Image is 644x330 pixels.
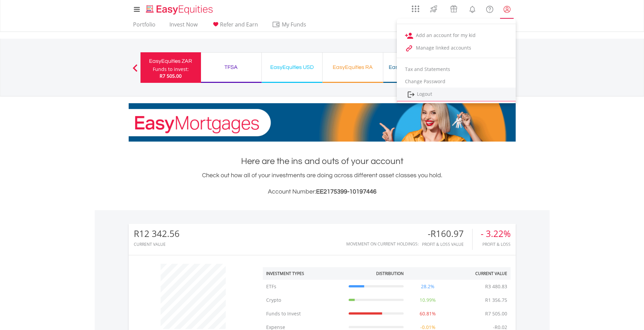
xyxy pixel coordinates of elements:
a: Manage linked accounts [397,42,516,54]
h1: Here are the ins and outs of your account [129,155,516,167]
h3: Account Number: [129,187,516,197]
a: Refer and Earn [209,21,261,32]
span: My Funds [272,20,316,29]
span: EE2175399-10197446 [316,188,376,195]
div: CURRENT VALUE [134,242,180,246]
a: My Profile [498,2,516,17]
img: vouchers-v2.svg [448,3,459,14]
td: 10.99% [407,293,448,307]
td: 60.81% [407,307,448,320]
div: Profit & Loss Value [422,242,472,246]
img: thrive-v2.svg [428,3,439,14]
td: R1 356.75 [482,293,511,307]
div: TFSA [205,62,257,72]
div: - 3.22% [481,229,511,239]
a: AppsGrid [407,2,424,13]
button: Previous [128,68,142,74]
span: R7 505.00 [160,73,182,79]
div: EasyEquities USD [266,62,318,72]
a: Logout [397,88,516,102]
a: Add an account for my kid [397,29,516,42]
img: EasyEquities_Logo.png [145,4,216,15]
div: Funds to invest: [153,66,189,73]
a: Tax and Statements [397,63,516,75]
td: Crypto [263,293,345,307]
td: Funds to Invest [263,307,345,320]
td: 28.2% [407,280,448,293]
td: R3 480.83 [482,280,511,293]
td: ETFs [263,280,345,293]
div: Distribution [376,271,404,276]
a: Vouchers [444,2,464,14]
div: EasyEquities RA [327,62,379,72]
a: FAQ's and Support [481,2,498,15]
a: Portfolio [130,21,158,32]
img: EasyMortage Promotion Banner [129,103,516,142]
div: EasyEquities ZAR [145,56,197,66]
div: Profit & Loss [481,242,511,246]
span: Refer and Earn [220,21,258,28]
a: Home page [143,2,216,15]
a: Change Password [397,75,516,88]
th: Current Value [448,267,511,280]
img: grid-menu-icon.svg [412,5,419,13]
div: EasyProperties ZAR [387,62,440,72]
a: Invest Now [167,21,200,32]
div: R12 342.56 [134,229,180,239]
th: Investment Types [263,267,345,280]
td: R7 505.00 [482,307,511,320]
a: Notifications [464,2,481,15]
div: Movement on Current Holdings: [346,242,419,246]
div: Check out how all of your investments are doing across different asset classes you hold. [129,171,516,197]
div: -R160.97 [422,229,472,239]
